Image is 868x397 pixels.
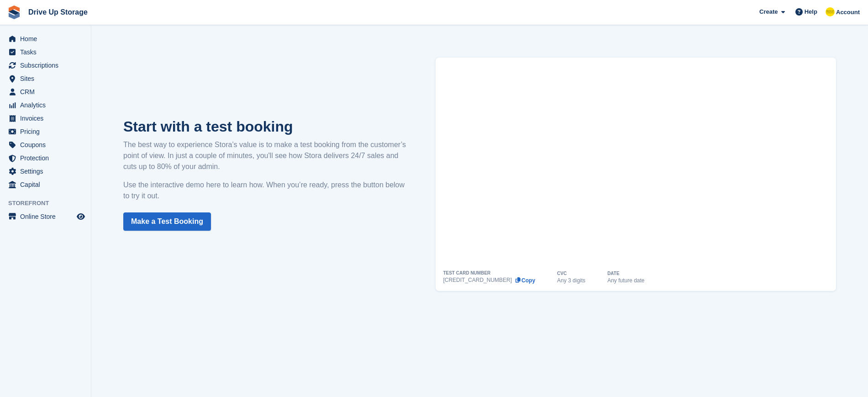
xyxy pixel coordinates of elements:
[8,199,91,208] span: Storefront
[123,212,211,231] a: Make a Test Booking
[5,72,86,85] a: menu
[443,277,512,283] div: [CREDIT_CARD_NUMBER]
[5,210,86,223] a: menu
[20,125,75,138] span: Pricing
[20,59,75,72] span: Subscriptions
[5,112,86,125] a: menu
[5,165,86,178] a: menu
[443,271,490,275] div: TEST CARD NUMBER
[5,178,86,191] a: menu
[25,5,91,20] a: Drive Up Storage
[805,7,817,16] span: Help
[5,32,86,45] a: menu
[20,178,75,191] span: Capital
[20,72,75,85] span: Sites
[20,112,75,125] span: Invoices
[759,7,778,16] span: Create
[826,7,835,16] img: Crispin Vitoria
[7,5,21,19] img: stora-icon-8386f47178a22dfd0bd8f6a31ec36ba5ce8667c1dd55bd0f319d3a0aa187defe.svg
[5,152,86,164] a: menu
[5,125,86,138] a: menu
[20,152,75,164] span: Protection
[20,32,75,45] span: Home
[75,211,86,222] a: Preview store
[607,278,644,283] div: Any future date
[20,165,75,178] span: Settings
[123,118,293,135] strong: Start with a test booking
[123,139,408,172] p: The best way to experience Stora’s value is to make a test booking from the customer’s point of v...
[20,99,75,111] span: Analytics
[515,277,535,284] button: Copy
[20,138,75,151] span: Coupons
[5,59,86,72] a: menu
[20,46,75,58] span: Tasks
[557,271,567,276] div: CVC
[5,99,86,111] a: menu
[443,58,829,271] iframe: How to Place a Test Booking
[557,278,585,283] div: Any 3 digits
[607,271,619,276] div: DATE
[5,46,86,58] a: menu
[123,180,408,201] p: Use the interactive demo here to learn how. When you’re ready, press the button below to try it out.
[5,138,86,151] a: menu
[20,85,75,98] span: CRM
[5,85,86,98] a: menu
[836,8,860,17] span: Account
[20,210,75,223] span: Online Store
